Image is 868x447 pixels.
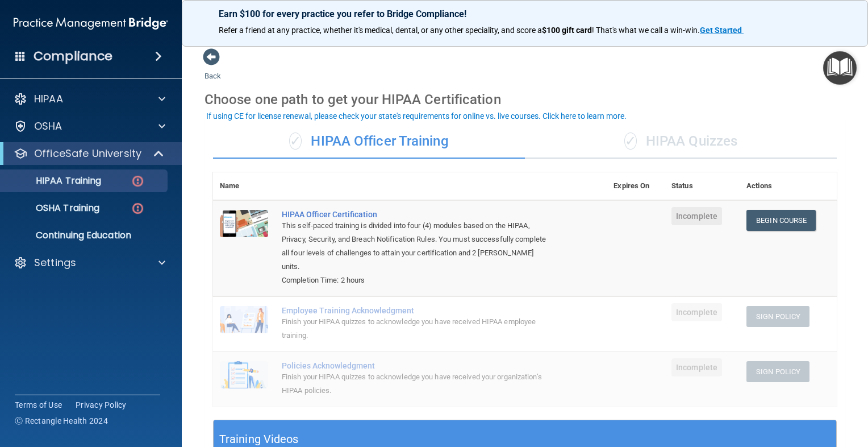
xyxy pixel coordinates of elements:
img: danger-circle.6113f641.png [131,201,145,216]
div: Completion Time: 2 hours [282,274,550,287]
th: Name [213,172,275,200]
span: ! That's what we call a win-win. [592,26,700,35]
span: ✓ [289,133,302,150]
p: OSHA Training [7,202,99,214]
span: Incomplete [671,358,722,376]
button: Open Resource Center [823,51,857,85]
a: OfficeSafe University [14,147,165,160]
div: HIPAA Officer Training [213,125,525,159]
a: OSHA [14,119,165,133]
div: This self-paced training is divided into four (4) modules based on the HIPAA, Privacy, Security, ... [282,219,550,274]
a: Back [205,58,221,80]
th: Status [665,172,740,200]
a: HIPAA Officer Certification [282,210,550,219]
button: Sign Policy [746,306,809,327]
th: Expires On [607,172,665,200]
div: If using CE for license renewal, please check your state's requirements for online vs. live cours... [206,112,627,120]
strong: Get Started [700,26,742,35]
span: Incomplete [671,207,722,225]
p: HIPAA Training [7,175,101,187]
p: OfficeSafe University [34,147,141,160]
a: Settings [14,256,165,270]
div: Policies Acknowledgment [282,361,550,370]
button: If using CE for license renewal, please check your state's requirements for online vs. live cours... [205,110,628,122]
p: HIPAA [34,92,63,106]
iframe: Drift Widget Chat Controller [811,369,854,412]
span: Ⓒ Rectangle Health 2024 [15,415,108,427]
span: Refer a friend at any practice, whether it's medical, dental, or any other speciality, and score a [219,26,542,35]
span: ✓ [624,133,637,150]
div: Finish your HIPAA quizzes to acknowledge you have received HIPAA employee training. [282,315,550,342]
span: Incomplete [671,303,722,321]
a: Begin Course [746,210,816,231]
div: Choose one path to get your HIPAA Certification [205,83,845,116]
p: Continuing Education [7,230,162,241]
img: danger-circle.6113f641.png [131,174,145,188]
a: Privacy Policy [76,399,127,411]
p: OSHA [34,119,62,133]
a: HIPAA [14,92,165,106]
button: Sign Policy [746,361,809,382]
div: Employee Training Acknowledgment [282,306,550,315]
img: PMB logo [14,12,168,35]
th: Actions [740,172,837,200]
strong: $100 gift card [542,26,592,35]
div: Finish your HIPAA quizzes to acknowledge you have received your organization’s HIPAA policies. [282,370,550,398]
h4: Compliance [34,48,112,64]
div: HIPAA Quizzes [525,125,837,159]
a: Get Started [700,26,744,35]
p: Earn $100 for every practice you refer to Bridge Compliance! [219,9,831,19]
p: Settings [34,256,76,270]
a: Terms of Use [15,399,62,411]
